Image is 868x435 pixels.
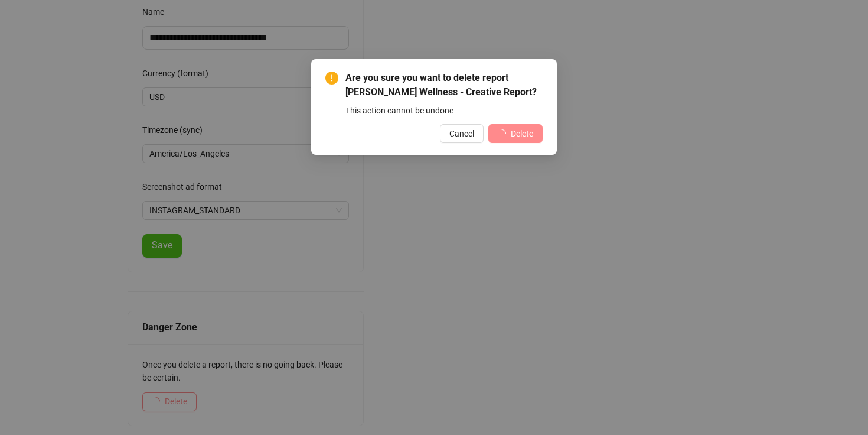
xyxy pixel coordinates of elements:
[440,124,484,143] button: Cancel
[488,124,543,143] button: Delete
[496,128,508,139] span: loading
[345,71,543,99] span: Are you sure you want to delete report [PERSON_NAME] Wellness - Creative Report?
[511,129,533,138] span: Delete
[325,72,338,85] span: exclamation-circle
[449,129,474,138] span: Cancel
[345,104,543,117] div: This action cannot be undone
